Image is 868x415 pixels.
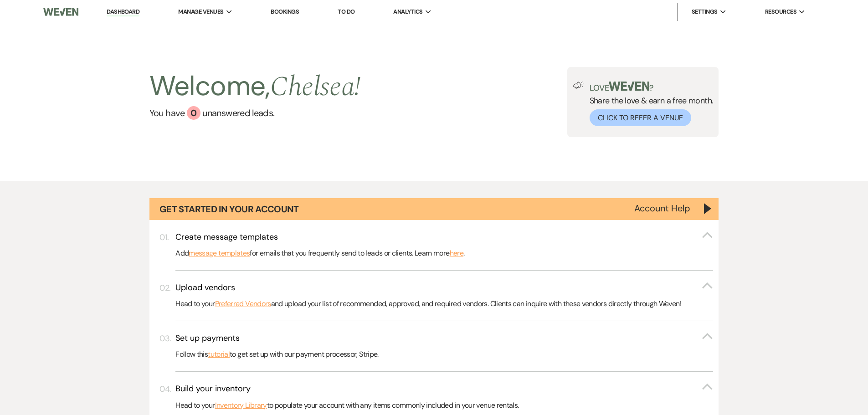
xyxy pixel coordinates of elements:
[189,247,250,259] a: message templates
[175,400,713,411] p: Head to your to populate your account with any items commonly included in your venue rentals.
[175,231,713,243] button: Create message templates
[573,82,584,89] img: loud-speaker-illustration.svg
[692,7,718,16] span: Settings
[175,348,713,360] p: Follow this to get set up with our payment processor, Stripe.
[149,106,361,120] a: You have 0 unanswered leads.
[584,82,714,126] div: Share the love & earn a free month.
[590,82,714,92] p: Love ?
[338,8,354,15] a: To Do
[187,106,200,120] div: 0
[208,348,230,360] a: tutorial
[149,67,361,106] h2: Welcome,
[270,66,361,108] span: Chelsea !
[175,383,251,395] h3: Build your inventory
[271,8,299,15] a: Bookings
[215,400,267,411] a: Inventory Library
[43,2,78,21] img: Weven Logo
[175,231,278,243] h3: Create message templates
[175,298,713,310] p: Head to your and upload your list of recommended, approved, and required vendors. Clients can inq...
[175,282,235,293] h3: Upload vendors
[175,333,240,344] h3: Set up payments
[450,247,463,259] a: here
[175,333,713,344] button: Set up payments
[634,204,690,213] button: Account Help
[178,7,223,16] span: Manage Venues
[393,7,422,16] span: Analytics
[609,82,649,91] img: weven-logo-green.svg
[175,383,713,395] button: Build your inventory
[175,247,713,259] p: Add for emails that you frequently send to leads or clients. Learn more .
[175,282,713,293] button: Upload vendors
[215,298,271,310] a: Preferred Vendors
[159,203,299,215] h1: Get Started in Your Account
[107,8,139,16] a: Dashboard
[765,7,796,16] span: Resources
[590,109,691,126] button: Click to Refer a Venue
